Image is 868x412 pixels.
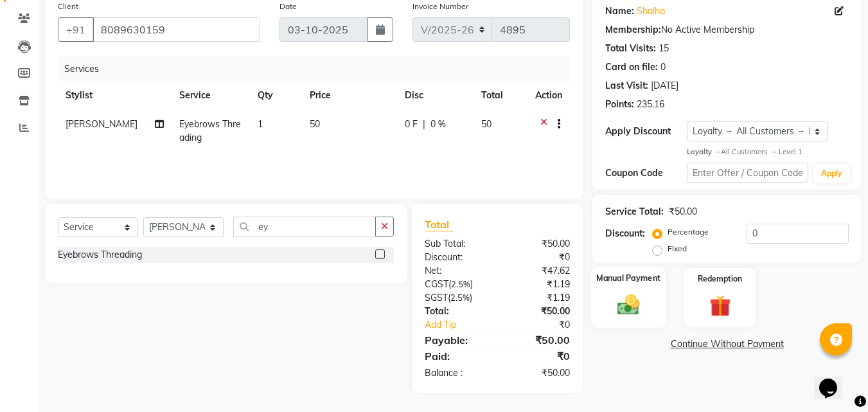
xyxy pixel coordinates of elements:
[450,292,470,303] span: 2.5%
[93,17,260,42] input: Search by Name/Mobile/Email/Code
[687,163,808,183] input: Enter Offer / Coupon Code
[605,166,686,180] div: Coupon Code
[415,348,497,364] div: Paid:
[415,366,497,380] div: Balance :
[310,118,320,130] span: 50
[511,318,580,332] div: ₹0
[233,217,376,237] input: Search or Scan
[687,147,721,156] strong: Loyalty →
[497,291,580,305] div: ₹1.19
[668,226,709,238] label: Percentage
[497,366,580,380] div: ₹50.00
[415,237,497,251] div: Sub Total:
[703,292,738,319] img: _gift.svg
[813,164,850,183] button: Apply
[637,98,664,111] div: 235.16
[425,278,448,290] span: CGST
[481,118,492,130] span: 50
[415,264,497,278] div: Net:
[415,318,511,332] a: Add Tip
[423,118,425,131] span: |
[497,264,580,278] div: ₹47.62
[425,292,448,303] span: SGST
[814,361,855,399] iframe: chat widget
[250,81,302,110] th: Qty
[610,292,646,318] img: _cash.svg
[415,332,497,348] div: Payable:
[58,17,94,42] button: +91
[669,205,697,219] div: ₹50.00
[415,291,497,305] div: ( )
[415,305,497,318] div: Total:
[397,81,474,110] th: Disc
[415,278,497,291] div: ( )
[497,237,580,251] div: ₹50.00
[497,332,580,348] div: ₹50.00
[497,305,580,318] div: ₹50.00
[430,118,446,131] span: 0 %
[605,98,634,111] div: Points:
[412,1,468,12] label: Invoice Number
[279,1,297,12] label: Date
[596,273,660,285] label: Manual Payment
[605,42,656,55] div: Total Visits:
[605,23,661,37] div: Membership:
[66,118,137,130] span: [PERSON_NAME]
[58,81,172,110] th: Stylist
[497,251,580,264] div: ₹0
[425,218,454,231] span: Total
[698,273,742,285] label: Redemption
[605,79,648,93] div: Last Visit:
[527,81,570,110] th: Action
[605,60,658,74] div: Card on file:
[668,243,687,255] label: Fixed
[497,348,580,364] div: ₹0
[605,227,645,240] div: Discount:
[179,118,241,143] span: Eyebrows Threading
[651,79,678,93] div: [DATE]
[659,42,669,55] div: 15
[605,23,849,37] div: No Active Membership
[415,251,497,264] div: Discount:
[405,118,418,131] span: 0 F
[605,205,664,219] div: Service Total:
[595,337,859,351] a: Continue Without Payment
[605,4,634,18] div: Name:
[58,1,78,12] label: Client
[605,125,686,138] div: Apply Discount
[451,279,470,289] span: 2.5%
[58,248,142,262] div: Eyebrows Threading
[59,57,580,81] div: Services
[687,147,849,157] div: All Customers → Level 1
[474,81,528,110] th: Total
[637,4,665,18] a: Shalha
[660,60,666,74] div: 0
[172,81,250,110] th: Service
[497,278,580,291] div: ₹1.19
[258,118,263,130] span: 1
[302,81,397,110] th: Price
